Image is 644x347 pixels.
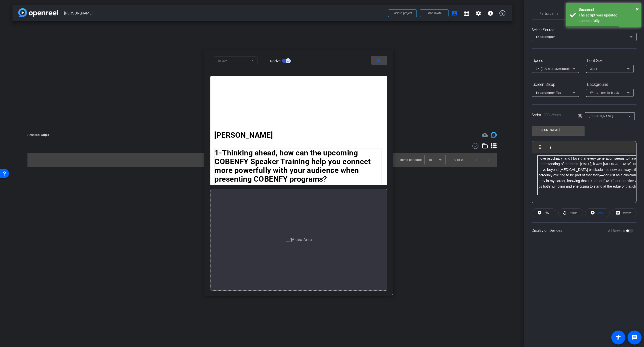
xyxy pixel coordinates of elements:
span: Teleprompter Top [536,91,561,95]
button: Previous page [471,154,483,166]
label: Resize [270,58,282,63]
span: 393 Words [544,113,561,117]
span: [PERSON_NAME] [64,8,385,18]
strong: [PERSON_NAME] [214,131,273,139]
label: All Devices [608,228,626,233]
div: Script [532,112,571,118]
span: [PERSON_NAME] [589,115,613,118]
div: The script was updated successfully. [579,12,637,24]
mat-icon: grid_on [463,10,469,16]
mat-icon: account_box [451,10,457,16]
input: Title [536,127,581,133]
span: Back to project [393,11,412,15]
button: Close [636,5,639,13]
span: Play [545,211,549,214]
span: Destinations for your clips [482,132,488,138]
span: 30px [590,67,597,71]
span: × [636,6,639,12]
mat-icon: cloud_upload [482,132,488,138]
span: Participants [539,12,558,15]
span: White - text in black [590,91,619,95]
span: Preview [623,211,632,214]
div: Speed [532,56,579,65]
div: Display on Devices [532,222,637,238]
img: app-logo [18,8,58,17]
div: 0 of 0 [454,157,463,162]
span: 7X (200 words/minute) [536,67,570,71]
button: Next page [483,154,495,166]
div: Background [586,80,634,89]
div: Waiting for subjects to join... [12,21,512,127]
span: Stop [598,211,603,214]
mat-icon: message [632,335,638,341]
div: Screen Setup [532,80,579,89]
mat-icon: accessibility [615,335,621,341]
mat-icon: close [375,57,382,64]
div: Session Clips [27,132,49,137]
span: Restart [570,211,577,214]
span: Send invite [427,11,441,15]
mat-icon: settings [475,10,481,16]
mat-label: Device [218,59,227,63]
div: Select Source [532,27,637,33]
div: Success! [579,7,637,12]
strong: 1-Thinking ahead, how can the upcoming COBENFY Speaker Training help you connect more powerfully ... [215,148,373,183]
div: Items per page: [400,157,423,162]
span: Teleprompter [536,35,555,39]
div: Font Size [586,56,634,65]
img: Session clips [491,132,497,138]
span: Video Area [292,237,312,242]
mat-icon: info [487,10,493,16]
